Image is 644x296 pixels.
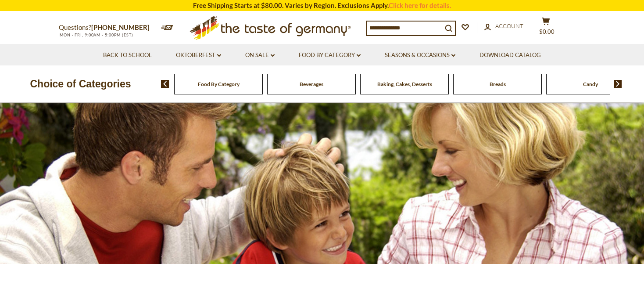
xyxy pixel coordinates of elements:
a: Candy [583,81,598,87]
a: Breads [490,81,506,87]
span: MON - FRI, 9:00AM - 5:00PM (EST) [59,32,133,37]
a: On Sale [245,51,275,60]
a: Click here for details. [389,1,451,9]
a: Back to School [103,51,152,60]
span: Account [495,22,523,29]
a: Food By Category [198,81,240,87]
a: Oktoberfest [176,51,221,60]
img: next arrow [614,80,622,88]
img: previous arrow [161,80,169,88]
a: Seasons & Occasions [385,51,455,60]
p: Questions? [59,22,156,33]
a: Download Catalog [479,51,541,60]
a: Food By Category [299,51,361,60]
a: Beverages [300,81,323,87]
a: Account [484,22,523,31]
a: Baking, Cakes, Desserts [377,81,432,87]
button: $0.00 [533,17,559,39]
span: $0.00 [539,28,555,35]
a: [PHONE_NUMBER] [91,23,150,31]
